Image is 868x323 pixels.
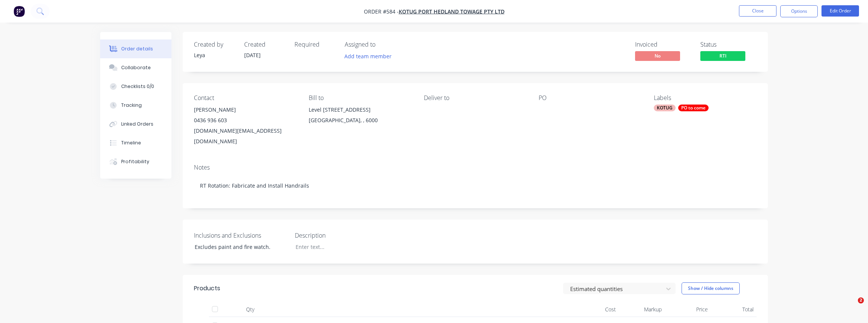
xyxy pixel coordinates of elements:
[399,8,505,15] a: KOTUG Port Hedland Towage Pty Ltd
[654,94,757,102] div: Labels
[295,231,389,240] label: Description
[244,41,285,48] div: Created
[100,152,171,171] button: Profitability
[121,158,149,165] div: Profitability
[309,115,411,126] div: [GEOGRAPHIC_DATA], , 6000
[100,115,171,133] button: Linked Orders
[121,140,141,146] div: Timeline
[539,94,641,102] div: PO
[14,6,25,17] img: Factory
[858,297,864,303] span: 2
[121,102,142,109] div: Tracking
[194,164,757,171] div: Notes
[100,39,171,58] button: Order details
[424,94,527,102] div: Deliver to
[194,126,297,147] div: [DOMAIN_NAME][EMAIL_ADDRESS][DOMAIN_NAME]
[635,51,680,61] span: No
[364,8,399,15] span: Order #584 -
[121,64,151,71] div: Collaborate
[294,41,336,48] div: Required
[700,51,745,62] button: RTI
[780,5,818,17] button: Options
[700,51,745,61] span: RTI
[682,282,740,294] button: Show / Hide columns
[635,41,691,48] div: Invoiced
[665,302,711,317] div: Price
[739,5,776,17] button: Close
[189,241,282,252] div: Excludes paint and fire watch.
[711,302,757,317] div: Total
[573,302,619,317] div: Cost
[194,284,220,293] div: Products
[100,96,171,115] button: Tracking
[100,133,171,152] button: Timeline
[700,41,757,48] div: Status
[821,5,859,17] button: Edit Order
[309,94,411,102] div: Bill to
[341,51,396,61] button: Add team member
[309,105,411,129] div: Level [STREET_ADDRESS][GEOGRAPHIC_DATA], , 6000
[228,302,273,317] div: Qty
[194,105,297,115] div: [PERSON_NAME]
[194,231,288,240] label: Inclusions and Exclusions
[121,45,153,52] div: Order details
[121,121,153,127] div: Linked Orders
[345,51,396,61] button: Add team member
[309,105,411,115] div: Level [STREET_ADDRESS]
[121,83,154,90] div: Checklists 0/0
[100,58,171,77] button: Collaborate
[194,51,235,59] div: Leya
[100,77,171,96] button: Checklists 0/0
[194,174,757,197] div: RT Rotation: Fabricate and Install Handrails
[619,302,665,317] div: Markup
[194,94,297,102] div: Contact
[194,115,297,126] div: 0436 936 603
[244,52,261,59] span: [DATE]
[678,105,709,111] div: PO to come
[842,297,860,315] iframe: Intercom live chat
[194,105,297,147] div: [PERSON_NAME]0436 936 603[DOMAIN_NAME][EMAIL_ADDRESS][DOMAIN_NAME]
[654,105,676,111] div: KOTUG
[345,41,420,48] div: Assigned to
[194,41,235,48] div: Created by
